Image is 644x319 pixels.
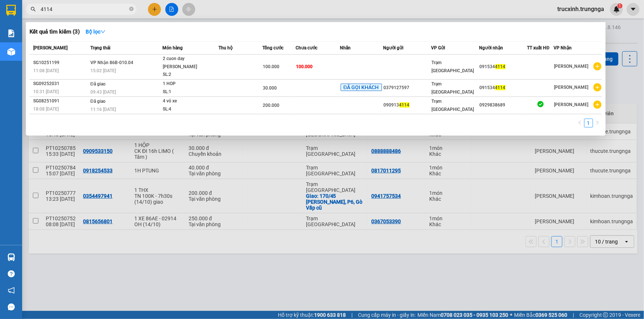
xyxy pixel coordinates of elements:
span: 200.000 [263,103,280,108]
div: 1 HOP [163,80,218,88]
div: SG09252031 [33,80,88,88]
span: Trạm [GEOGRAPHIC_DATA] [432,60,474,73]
span: Món hàng [162,45,183,50]
div: 0929838689 [480,101,527,109]
span: [PERSON_NAME] [33,45,68,50]
span: Thu hộ [218,45,233,50]
span: left [578,120,582,125]
a: 1 [585,119,593,127]
h3: Kết quả tìm kiếm ( 3 ) [30,28,80,36]
div: 0379127597 [384,84,431,92]
span: VP Nhận [554,45,572,50]
span: Đã giao [90,99,106,104]
span: close-circle [129,7,134,11]
span: 30.000 [263,85,277,91]
span: Người nhận [479,45,503,50]
img: warehouse-icon [7,253,15,261]
span: VP Gửi [431,45,445,50]
span: Chưa cước [296,45,318,50]
span: notification [8,287,15,294]
span: 100.000 [296,64,313,69]
img: logo-vxr [6,5,16,16]
span: 4114 [495,64,506,69]
img: solution-icon [7,29,15,37]
img: warehouse-icon [7,48,15,56]
span: Người gửi [383,45,404,50]
span: 11:08 [DATE] [33,68,59,73]
span: plus-circle [593,101,602,109]
span: 4114 [399,102,410,108]
li: Previous Page [575,119,584,127]
div: 090913 [384,101,431,109]
span: question-circle [8,270,15,277]
span: plus-circle [593,83,602,91]
span: message [8,304,15,311]
span: 18:08 [DATE] [33,106,59,112]
button: right [593,119,602,127]
div: SG10251199 [33,59,88,67]
span: Trạm [GEOGRAPHIC_DATA] [432,99,474,112]
span: Đã giao [90,81,106,87]
span: 4114 [495,85,506,90]
span: 15:02 [DATE] [90,68,116,73]
div: SL: 2 [163,71,218,79]
span: [PERSON_NAME] [554,64,588,69]
span: Trạm [GEOGRAPHIC_DATA] [432,81,474,95]
span: [PERSON_NAME] [554,85,588,90]
span: Nhãn [340,45,351,50]
button: left [575,119,584,127]
div: 2 cuon day [PERSON_NAME] [163,55,218,71]
div: SL: 1 [163,88,218,96]
div: 4 vỏ xe [163,97,218,105]
span: [PERSON_NAME] [554,102,588,107]
span: 10:31 [DATE] [33,89,59,94]
span: close-circle [129,6,134,13]
span: 100.000 [263,64,280,69]
span: right [595,120,600,125]
div: SL: 4 [163,105,218,113]
div: 091534 [480,63,527,71]
span: plus-circle [593,62,602,70]
span: Trạng thái [90,45,110,50]
span: VP Nhận 86B-010.04 [90,60,133,65]
span: down [100,29,106,34]
span: ĐÃ GỌI KHÁCH [341,84,382,91]
span: search [31,7,36,12]
button: Bộ lọcdown [80,26,111,38]
span: 11:16 [DATE] [90,107,116,112]
span: 09:43 [DATE] [90,90,116,95]
li: Next Page [593,119,602,127]
input: Tìm tên, số ĐT hoặc mã đơn [41,5,128,13]
li: 1 [584,119,593,127]
span: TT xuất HĐ [527,45,550,50]
strong: Bộ lọc [86,29,106,35]
div: 091534 [480,84,527,92]
div: SG08251091 [33,97,88,105]
span: Tổng cước [263,45,284,50]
